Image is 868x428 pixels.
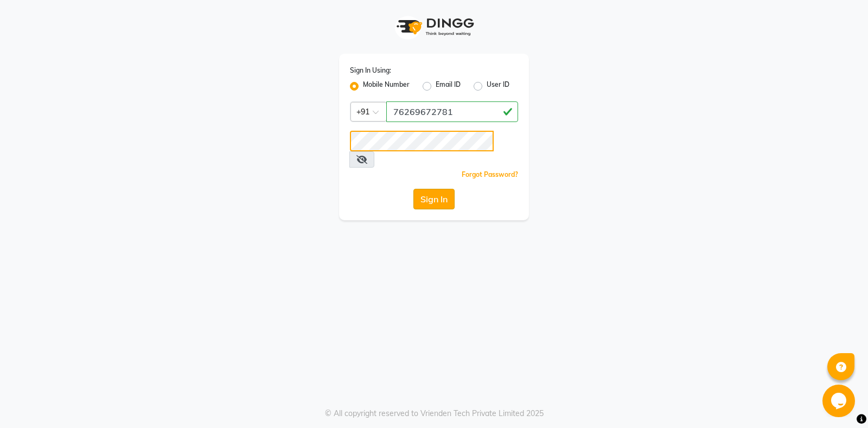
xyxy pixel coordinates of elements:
label: Email ID [436,80,461,93]
input: Username [386,101,518,122]
label: Mobile Number [363,80,410,93]
iframe: chat widget [822,385,857,417]
button: Sign In [413,189,455,209]
label: User ID [487,80,509,93]
img: logo1.svg [391,11,477,43]
label: Sign In Using: [350,66,391,75]
input: Username [350,131,494,151]
a: Forgot Password? [462,170,518,178]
